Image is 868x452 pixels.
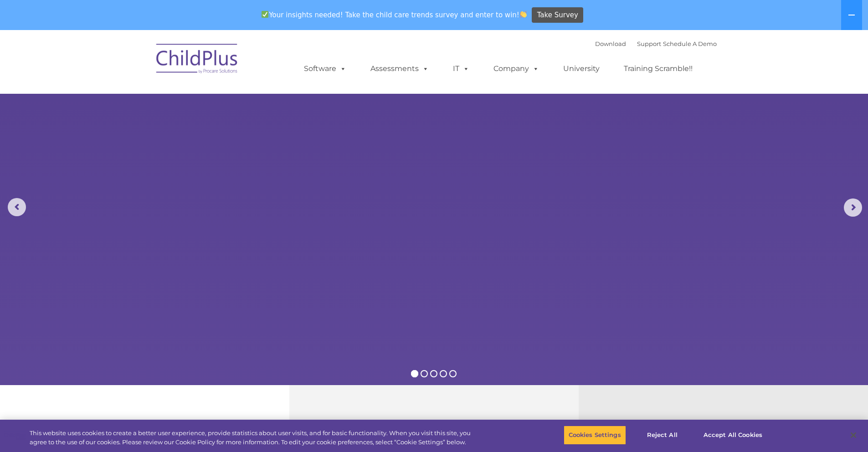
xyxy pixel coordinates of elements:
button: Accept All Cookies [699,426,767,445]
span: Your insights needed! Take the child care trends survey and enter to win! [258,6,531,24]
a: Assessments [361,60,438,78]
span: Take Survey [537,7,578,23]
span: Last name [127,60,154,67]
a: University [554,60,609,78]
a: IT [444,60,478,78]
button: Cookies Settings [564,426,626,445]
a: Company [484,60,548,78]
img: 👏 [520,11,527,18]
span: Phone number [127,97,165,104]
a: Support [637,40,661,47]
img: ✅ [262,11,268,18]
div: This website uses cookies to create a better user experience, provide statistics about user visit... [30,429,478,447]
a: Training Scramble!! [615,60,702,78]
button: Reject All [634,426,691,445]
button: Close [843,425,863,445]
a: Schedule A Demo [663,40,717,47]
img: ChildPlus by Procare Solutions [152,37,243,83]
font: | [595,40,717,47]
a: Take Survey [532,7,583,23]
a: Software [295,60,355,78]
a: Download [595,40,626,47]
